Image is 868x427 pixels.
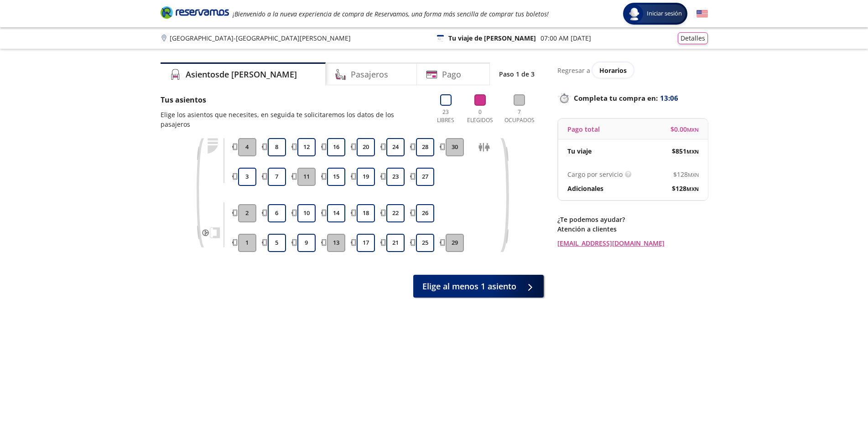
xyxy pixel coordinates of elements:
button: 18 [357,204,375,222]
button: English [696,8,708,20]
button: 5 [268,234,286,252]
p: Tu viaje de [PERSON_NAME] [448,33,536,43]
span: $ 0.00 [670,124,699,134]
h4: Pasajeros [351,68,388,81]
iframe: Messagebird Livechat Widget [815,374,859,418]
i: Brand Logo [161,5,229,19]
a: [EMAIL_ADDRESS][DOMAIN_NAME] [557,238,708,248]
button: 14 [327,204,345,222]
button: 22 [386,204,405,222]
p: 7 Ocupados [502,108,537,124]
button: 9 [297,234,316,252]
p: 23 Libres [433,108,458,124]
button: 17 [357,234,375,252]
p: Cargo por servicio [567,170,623,179]
button: Detalles [678,32,708,44]
button: 2 [238,204,256,222]
span: 13:06 [660,93,678,103]
button: 26 [416,204,434,222]
p: Tu viaje [567,146,592,156]
span: $ 128 [673,170,699,179]
button: 11 [297,168,316,186]
button: 1 [238,234,256,252]
button: 4 [238,138,256,156]
div: Regresar a ver horarios [557,62,708,78]
p: Pago total [567,124,600,134]
button: 12 [297,138,316,156]
span: Iniciar sesión [643,9,686,18]
p: ¿Te podemos ayudar? [557,215,708,224]
small: MXN [688,171,699,178]
p: 0 Elegidos [465,108,495,124]
span: Elige al menos 1 asiento [422,280,516,293]
span: $ 851 [672,146,699,156]
p: 07:00 AM [DATE] [541,33,591,43]
p: Adicionales [567,184,603,193]
button: 29 [446,234,464,252]
button: 19 [357,168,375,186]
button: 7 [268,168,286,186]
button: 8 [268,138,286,156]
p: [GEOGRAPHIC_DATA] - [GEOGRAPHIC_DATA][PERSON_NAME] [170,33,351,43]
p: Atención a clientes [557,224,708,234]
small: MXN [687,126,699,133]
button: 30 [446,138,464,156]
button: 16 [327,138,345,156]
h4: Pago [442,68,461,81]
em: ¡Bienvenido a la nueva experiencia de compra de Reservamos, una forma más sencilla de comprar tus... [233,10,549,18]
h4: Asientos de [PERSON_NAME] [186,68,297,81]
button: 10 [297,204,316,222]
span: $ 128 [672,184,699,193]
p: Tus asientos [161,94,424,105]
button: 25 [416,234,434,252]
button: Elige al menos 1 asiento [413,275,544,298]
small: MXN [686,185,699,192]
button: 20 [357,138,375,156]
small: MXN [686,148,699,155]
a: Brand Logo [161,5,229,22]
button: 28 [416,138,434,156]
button: 3 [238,168,256,186]
span: Horarios [599,66,627,75]
button: 24 [386,138,405,156]
button: 23 [386,168,405,186]
button: 15 [327,168,345,186]
p: Paso 1 de 3 [499,69,535,79]
p: Completa tu compra en : [557,92,708,104]
p: Elige los asientos que necesites, en seguida te solicitaremos los datos de los pasajeros [161,110,424,129]
button: 21 [386,234,405,252]
button: 27 [416,168,434,186]
button: 13 [327,234,345,252]
button: 6 [268,204,286,222]
p: Regresar a [557,66,590,75]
